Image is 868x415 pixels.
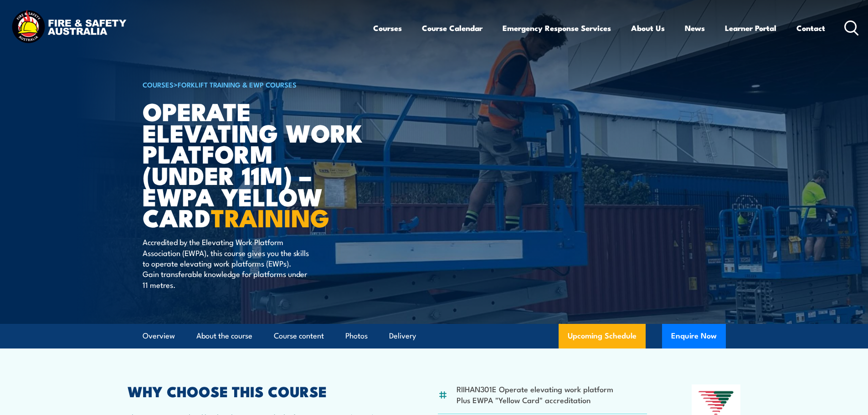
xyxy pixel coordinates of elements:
[143,79,174,89] a: COURSES
[143,236,309,290] p: Accredited by the Elevating Work Platform Association (EWPA), this course gives you the skills to...
[373,16,402,40] a: Courses
[503,16,611,40] a: Emergency Response Services
[345,324,368,348] a: Photos
[274,324,324,348] a: Course content
[422,16,483,40] a: Course Calendar
[662,324,726,348] button: Enquire Now
[457,395,613,405] li: Plus EWPA "Yellow Card" accreditation
[631,16,665,40] a: About Us
[178,79,297,89] a: Forklift Training & EWP Courses
[725,16,776,40] a: Learner Portal
[389,324,416,348] a: Delivery
[143,324,175,348] a: Overview
[143,79,368,90] h6: >
[559,324,646,348] a: Upcoming Schedule
[796,16,825,40] a: Contact
[143,100,368,228] h1: Operate Elevating Work Platform (under 11m) – EWPA Yellow Card
[128,384,394,397] h2: WHY CHOOSE THIS COURSE
[457,384,613,394] li: RIIHAN301E Operate elevating work platform
[211,198,329,236] strong: TRAINING
[196,324,252,348] a: About the course
[685,16,705,40] a: News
